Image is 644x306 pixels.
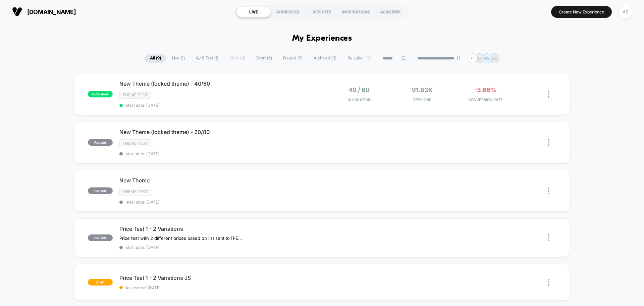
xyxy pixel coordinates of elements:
[119,285,322,290] span: last edited: [DATE]
[412,86,433,93] span: 91.83k
[455,97,516,102] span: CONVERSION RATE
[119,225,322,232] span: Price Test 1 - 2 Variations
[348,86,370,93] span: 40 / 60
[373,6,408,17] div: ACADEMY
[119,151,322,156] span: start date: [DATE]
[548,91,549,98] img: close
[548,139,549,146] img: close
[347,97,371,102] span: Allocation
[309,54,341,63] span: Archived ( 3 )
[474,86,497,93] span: -3.66%
[191,54,223,63] span: A/B Test ( 1 )
[457,56,461,60] img: end
[119,80,322,87] span: New Theme (locked theme) - 40/60
[392,97,452,102] span: Sessions
[484,56,490,61] p: AS
[119,103,322,108] span: start date: [DATE]
[119,274,322,281] span: Price Test 1 - 2 Variations JS
[119,245,322,250] span: start date: [DATE]
[548,279,549,286] img: close
[119,188,151,195] span: Theme Test
[339,6,373,17] div: INSPIRATIONS
[548,234,549,241] img: close
[88,187,113,194] span: paused
[251,54,277,63] span: Draft ( 5 )
[119,200,322,205] span: start date: [DATE]
[617,5,634,19] button: AS
[236,6,271,17] div: LIVE
[88,279,113,286] span: draft
[88,91,113,97] span: published
[347,56,364,61] span: By Label
[119,139,151,147] span: Theme Test
[619,5,632,18] div: AS
[12,7,22,17] img: Visually logo
[119,177,322,184] span: New Theme
[551,6,612,18] button: Create New Experience
[548,187,549,194] img: close
[10,6,78,17] button: [DOMAIN_NAME]
[305,6,339,17] div: REPORTS
[167,54,190,63] span: Live ( 1 )
[88,234,113,241] span: paused
[292,34,352,43] h1: My Experiences
[278,54,308,63] span: Paused ( 3 )
[468,53,477,63] div: + 1
[27,8,76,15] span: [DOMAIN_NAME]
[119,235,244,241] span: Price test with 2 different prices based on list sent to [PERSON_NAME] by planning.
[492,56,497,61] p: LC
[119,91,151,99] span: Theme Test
[119,129,322,135] span: New Theme (locked theme) - 20/80
[477,56,483,61] p: AH
[145,54,166,63] span: All ( 9 )
[88,139,113,146] span: paused
[271,6,305,17] div: AUDIENCES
